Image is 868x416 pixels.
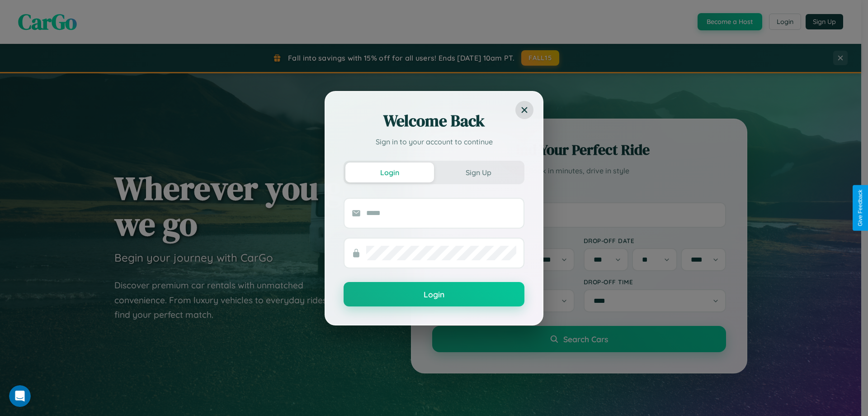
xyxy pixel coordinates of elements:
[434,163,523,182] button: Sign Up
[9,385,31,407] iframe: Intercom live chat
[344,136,524,147] p: Sign in to your account to continue
[345,163,434,182] button: Login
[344,110,524,132] h2: Welcome Back
[344,282,524,306] button: Login
[857,190,863,226] div: Give Feedback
